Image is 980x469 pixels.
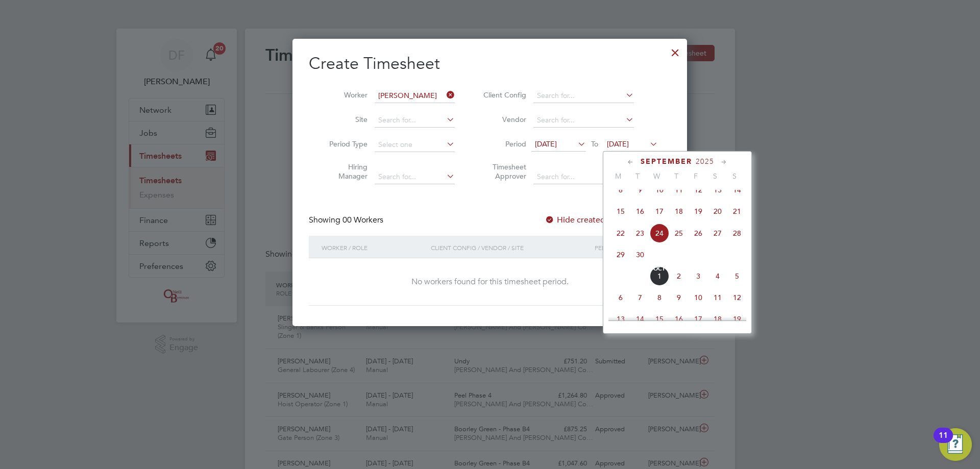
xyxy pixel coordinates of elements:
span: T [667,171,686,181]
span: 13 [708,180,727,200]
span: 8 [611,180,630,200]
h2: Create Timesheet [309,53,671,75]
div: Client Config / Vendor / Site [428,236,592,259]
span: 9 [630,180,650,200]
span: 18 [708,309,727,329]
span: 10 [689,288,708,307]
span: M [608,171,628,181]
label: Site [322,115,367,124]
span: S [705,171,725,181]
span: To [588,137,601,151]
label: Worker [322,90,367,100]
span: 28 [727,224,747,243]
span: [DATE] [607,139,629,149]
span: 27 [708,224,727,243]
div: Period [592,236,660,259]
span: 00 Workers [342,215,383,225]
span: 2 [669,266,689,286]
span: 17 [689,309,708,329]
label: Hide created timesheets [545,215,648,225]
div: Showing [309,215,385,226]
span: 20 [708,202,727,221]
label: Period Type [322,139,367,149]
span: 15 [650,309,669,329]
span: 5 [727,266,747,286]
span: 23 [630,224,650,243]
span: 25 [669,224,689,243]
span: 13 [611,309,630,329]
button: Open Resource Center, 11 new notifications [939,428,972,461]
label: Vendor [480,115,526,124]
span: 22 [611,224,630,243]
span: [DATE] [535,139,557,149]
span: 1 [650,266,669,286]
span: 11 [708,288,727,307]
span: S [725,171,744,181]
span: September [641,157,692,166]
span: 18 [669,202,689,221]
span: 17 [650,202,669,221]
span: 26 [689,224,708,243]
span: Oct [650,266,669,271]
label: Hiring Manager [322,162,367,181]
span: 4 [708,266,727,286]
input: Search for... [533,89,634,103]
span: 7 [630,288,650,307]
span: 11 [669,180,689,200]
span: 9 [669,288,689,307]
span: 14 [630,309,650,329]
label: Timesheet Approver [480,162,526,181]
span: 12 [689,180,708,200]
label: Client Config [480,90,526,100]
span: 3 [689,266,708,286]
div: No workers found for this timesheet period. [319,277,660,287]
input: Search for... [375,113,455,128]
span: 8 [650,288,669,307]
span: 30 [630,245,650,264]
input: Search for... [533,113,634,128]
span: F [686,171,705,181]
div: Worker / Role [319,236,428,259]
span: 24 [650,224,669,243]
span: 2025 [696,157,714,166]
div: 11 [939,435,948,449]
input: Search for... [533,170,634,184]
span: 14 [727,180,747,200]
span: 16 [669,309,689,329]
span: 19 [689,202,708,221]
span: 16 [630,202,650,221]
input: Select one [375,138,455,152]
span: T [628,171,647,181]
span: 12 [727,288,747,307]
span: 19 [727,309,747,329]
span: 21 [727,202,747,221]
span: W [647,171,667,181]
input: Search for... [375,89,455,103]
span: 29 [611,245,630,264]
span: 15 [611,202,630,221]
label: Period [480,139,526,149]
input: Search for... [375,170,455,184]
span: 10 [650,180,669,200]
span: 6 [611,288,630,307]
